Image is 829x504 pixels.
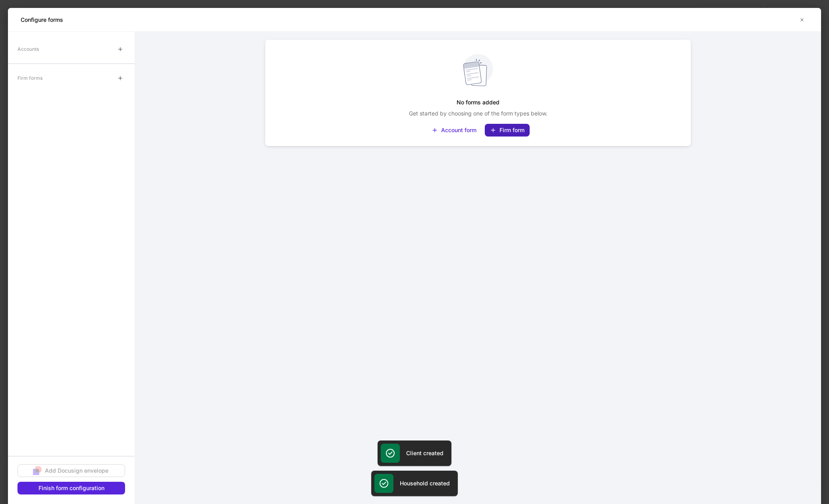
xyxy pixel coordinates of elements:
button: Add Docusign envelope [17,464,125,477]
button: Account form [426,124,482,137]
h5: Household created [400,479,450,487]
button: Finish form configuration [17,482,125,494]
div: Account form [441,126,476,134]
div: Finish form configuration [39,484,104,492]
h5: No forms added [457,95,499,110]
div: Firm forms [17,71,42,85]
p: Get started by choosing one of the form types below. [409,110,548,117]
div: Firm form [499,126,524,134]
h5: Configure forms [21,16,63,24]
h5: Client created [406,449,443,457]
button: Firm form [485,124,530,137]
div: Accounts [17,42,39,56]
div: Add Docusign envelope [45,467,108,475]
